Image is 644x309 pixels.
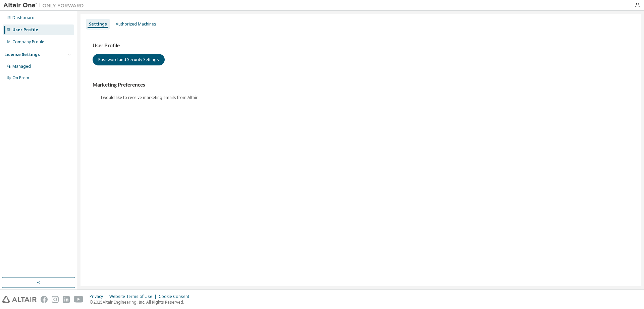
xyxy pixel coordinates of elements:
div: License Settings [4,52,40,57]
div: Cookie Consent [159,294,193,299]
div: Settings [89,21,107,27]
img: instagram.svg [52,296,59,303]
div: User Profile [12,27,38,33]
div: Authorized Machines [116,21,156,27]
div: Dashboard [12,15,35,20]
div: Website Terms of Use [109,294,159,299]
h3: User Profile [93,42,629,49]
img: youtube.svg [74,296,84,303]
img: Altair One [3,2,87,9]
div: Company Profile [12,39,44,45]
div: Managed [12,64,31,69]
div: Privacy [90,294,109,299]
img: facebook.svg [41,296,48,303]
p: © 2025 Altair Engineering, Inc. All Rights Reserved. [90,299,193,305]
h3: Marketing Preferences [93,82,629,88]
img: linkedin.svg [63,296,70,303]
button: Password and Security Settings [93,54,165,65]
div: On Prem [12,75,29,81]
img: altair_logo.svg [2,296,37,303]
label: I would like to receive marketing emails from Altair [101,94,199,102]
